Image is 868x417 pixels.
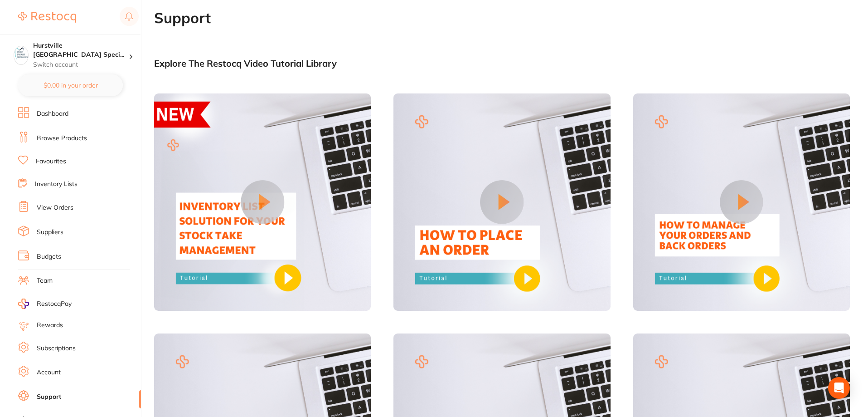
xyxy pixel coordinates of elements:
[37,299,72,309] span: RestocqPay
[14,46,28,60] img: Hurstville Sydney Specialist Periodontics
[37,392,61,402] a: Support
[393,93,610,310] img: Video 2
[154,10,868,26] h1: Support
[18,12,76,23] img: Restocq Logo
[36,157,66,166] a: Favourites
[18,7,76,28] a: Restocq Logo
[18,299,72,309] a: RestocqPay
[35,180,78,189] a: Inventory Lists
[154,93,371,310] img: Video 1
[37,344,76,353] a: Subscriptions
[33,60,129,69] p: Switch account
[37,228,63,237] a: Suppliers
[633,93,850,310] img: Video 3
[154,58,850,69] div: Explore The Restocq Video Tutorial Library
[37,134,87,143] a: Browse Products
[37,368,61,377] a: Account
[37,109,68,118] a: Dashboard
[33,41,129,59] h4: Hurstville Sydney Specialist Periodontics
[828,377,850,399] div: Open Intercom Messenger
[18,74,123,96] button: $0.00 in your order
[37,203,73,212] a: View Orders
[18,299,29,309] img: RestocqPay
[37,321,63,330] a: Rewards
[37,252,61,261] a: Budgets
[37,276,53,285] a: Team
